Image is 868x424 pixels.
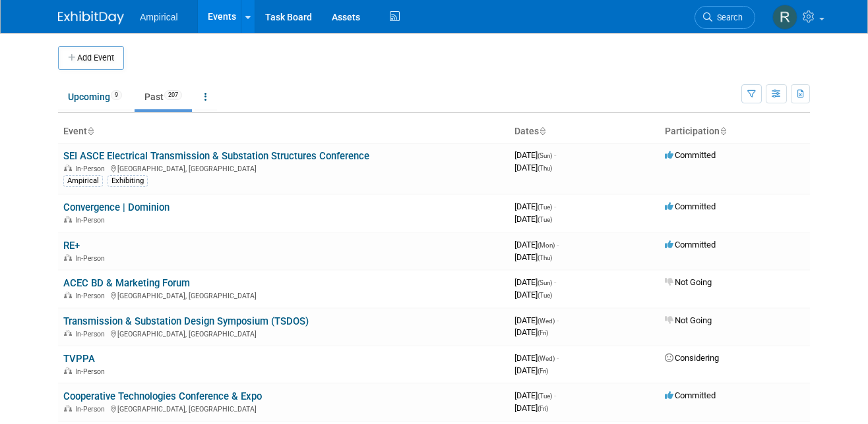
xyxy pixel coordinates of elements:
[557,353,559,363] span: -
[554,150,556,160] span: -
[64,216,72,223] img: In-Person Event
[135,84,192,109] a: Past207
[665,201,716,211] span: Committed
[58,46,124,70] button: Add Event
[538,317,555,325] span: (Wed)
[58,11,124,24] img: ExhibitDay
[108,175,148,187] div: Exhibiting
[514,201,556,211] span: [DATE]
[554,201,556,211] span: -
[75,216,109,225] span: In-Person
[75,330,109,338] span: In-Person
[538,405,548,412] span: (Fri)
[514,315,559,325] span: [DATE]
[58,120,509,143] th: Event
[63,175,103,187] div: Ampirical
[64,405,72,411] img: In-Person Event
[63,353,95,365] a: TVPPA
[64,165,72,171] img: In-Person Event
[720,126,726,136] a: Sort by Participation Type
[538,329,548,336] span: (Fri)
[140,12,178,22] span: Ampirical
[64,292,72,298] img: In-Person Event
[514,240,559,250] span: [DATE]
[63,403,504,413] div: [GEOGRAPHIC_DATA], [GEOGRAPHIC_DATA]
[63,201,170,213] a: Convergence | Dominion
[538,165,552,172] span: (Thu)
[514,214,552,224] span: [DATE]
[665,150,716,160] span: Committed
[554,390,556,400] span: -
[87,126,94,136] a: Sort by Event Name
[538,242,555,249] span: (Mon)
[64,330,72,336] img: In-Person Event
[514,403,548,413] span: [DATE]
[58,84,132,109] a: Upcoming9
[75,292,109,300] span: In-Person
[63,290,504,300] div: [GEOGRAPHIC_DATA], [GEOGRAPHIC_DATA]
[514,327,548,337] span: [DATE]
[164,90,182,100] span: 207
[63,150,369,162] a: SEI ASCE Electrical Transmission & Substation Structures Conference
[538,367,548,375] span: (Fri)
[665,353,719,363] span: Considering
[514,353,559,363] span: [DATE]
[63,277,190,289] a: ACEC BD & Marketing Forum
[63,390,262,402] a: Cooperative Technologies Conference & Expo
[538,203,552,211] span: (Tue)
[665,277,712,287] span: Not Going
[509,120,660,143] th: Dates
[557,315,559,325] span: -
[514,365,548,375] span: [DATE]
[514,252,552,262] span: [DATE]
[64,367,72,374] img: In-Person Event
[64,254,72,261] img: In-Person Event
[538,355,555,362] span: (Wed)
[665,240,716,250] span: Committed
[665,390,716,400] span: Committed
[665,315,712,325] span: Not Going
[554,277,556,287] span: -
[63,328,504,338] div: [GEOGRAPHIC_DATA], [GEOGRAPHIC_DATA]
[557,240,559,250] span: -
[75,165,109,173] span: In-Person
[75,254,109,263] span: In-Person
[75,367,109,376] span: In-Person
[695,6,755,29] a: Search
[772,5,797,30] img: Ryan Zellner
[538,279,552,286] span: (Sun)
[538,254,552,261] span: (Thu)
[514,150,556,160] span: [DATE]
[538,216,552,223] span: (Tue)
[75,405,109,413] span: In-Person
[538,152,552,159] span: (Sun)
[514,290,552,300] span: [DATE]
[111,90,122,100] span: 9
[514,390,556,400] span: [DATE]
[538,392,552,400] span: (Tue)
[514,163,552,172] span: [DATE]
[514,277,556,287] span: [DATE]
[63,315,309,327] a: Transmission & Substation Design Symposium (TSDOS)
[538,292,552,299] span: (Tue)
[63,240,80,252] a: RE+
[660,120,810,143] th: Participation
[712,13,743,22] span: Search
[539,126,545,136] a: Sort by Start Date
[63,163,504,173] div: [GEOGRAPHIC_DATA], [GEOGRAPHIC_DATA]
